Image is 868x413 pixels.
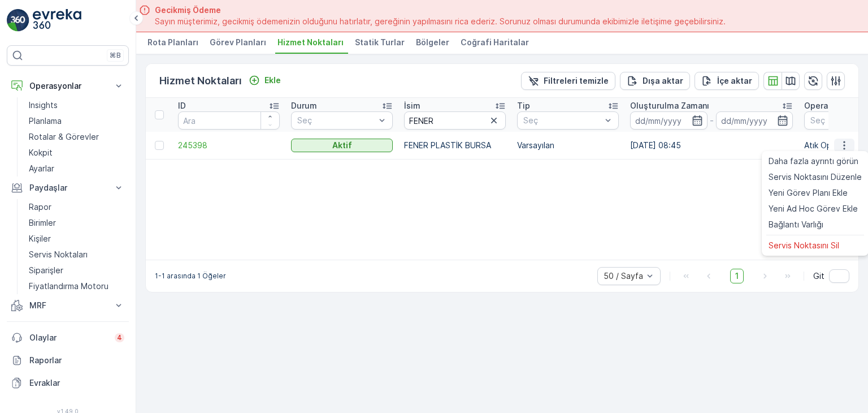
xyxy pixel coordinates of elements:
span: Rota Planları [147,37,198,48]
p: Kişiler [29,233,51,244]
p: - [710,114,714,127]
p: Ekle [264,75,281,86]
span: Servis Noktasını Sil [769,240,839,251]
p: Servis Noktaları [29,249,88,260]
button: Paydaşlar [7,177,129,199]
p: Filtreleri temizle [544,75,609,87]
a: Evraklar [7,372,129,394]
p: Raporlar [29,355,124,366]
a: Kişiler [24,231,129,247]
a: Yeni Ad Hoc Görev Ekle [764,201,866,217]
td: Varsayılan [511,132,624,159]
p: İsim [404,100,420,111]
p: Rapor [29,201,51,213]
p: Paydaşlar [29,182,106,193]
td: FENER PLASTİK BURSA [398,132,511,159]
div: Toggle Row Selected [155,141,164,150]
a: Siparişler [24,263,129,278]
p: Olaylar [29,332,108,343]
a: Kokpit [24,145,129,161]
a: Rotalar & Görevler [24,129,129,145]
span: Bölgeler [416,37,449,48]
a: Fiyatlandırma Motoru [24,278,129,294]
a: Birimler [24,215,129,231]
p: Evraklar [29,377,124,389]
p: ⌘B [110,51,121,60]
span: Hizmet Noktaları [277,37,344,48]
p: Seç [297,115,375,126]
span: 1 [730,269,744,283]
p: MRF [29,300,106,311]
button: MRF [7,294,129,317]
span: Sayın müşterimiz, gecikmiş ödemenizin olduğunu hatırlatır, gereğinin yapılmasını rica ederiz. Sor... [155,16,726,27]
a: Yeni Görev Planı Ekle [764,185,866,201]
p: İçe aktar [717,75,752,87]
p: 1-1 arasında 1 Öğeler [155,272,226,281]
p: Durum [291,100,317,111]
input: Ara [178,111,280,130]
span: Servis Noktasını Düzenle [769,171,862,183]
p: Siparişler [29,265,63,276]
p: Insights [29,100,58,111]
p: Ayarlar [29,163,54,174]
p: Oluşturulma Zamanı [630,100,709,111]
span: Yeni Ad Hoc Görev Ekle [769,203,858,214]
span: Daha fazla ayrıntı görün [769,156,858,167]
p: Rotalar & Görevler [29,131,99,143]
a: Servis Noktaları [24,247,129,263]
p: Tip [517,100,530,111]
span: Görev Planları [210,37,266,48]
img: logo [7,9,29,32]
a: Raporlar [7,349,129,372]
a: Servis Noktasını Düzenle [764,169,866,185]
button: Operasyonlar [7,75,129,97]
span: Bağlantı Varlığı [769,219,823,230]
a: 245398 [178,140,280,151]
img: logo_light-DOdMpM7g.png [33,9,81,32]
span: Statik Turlar [355,37,405,48]
span: Gecikmiş Ödeme [155,5,726,16]
p: Kokpit [29,147,53,158]
a: Rapor [24,199,129,215]
button: Aktif [291,139,393,152]
td: [DATE] 08:45 [624,132,798,159]
p: Hizmet Noktaları [159,73,242,89]
input: Ara [404,111,506,130]
a: Olaylar4 [7,326,129,349]
p: 4 [117,333,122,342]
p: Seç [523,115,601,126]
p: Birimler [29,217,56,229]
p: Fiyatlandırma Motoru [29,281,108,292]
p: Planlama [29,115,62,127]
a: Insights [24,97,129,113]
p: Operasyonlar [804,100,856,111]
p: Aktif [332,140,352,151]
span: Yeni Görev Planı Ekle [769,187,848,199]
a: Ayarlar [24,161,129,177]
button: Ekle [244,74,285,87]
p: Dışa aktar [643,75,683,87]
input: dd/mm/yyyy [716,111,793,130]
a: Daha fazla ayrıntı görün [764,153,866,169]
input: dd/mm/yyyy [630,111,708,130]
button: İçe aktar [695,72,759,90]
button: Dışa aktar [620,72,690,90]
span: Coğrafi Haritalar [461,37,529,48]
button: Filtreleri temizle [521,72,615,90]
span: Git [813,270,824,282]
a: Planlama [24,113,129,129]
p: ID [178,100,186,111]
p: Operasyonlar [29,80,106,92]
